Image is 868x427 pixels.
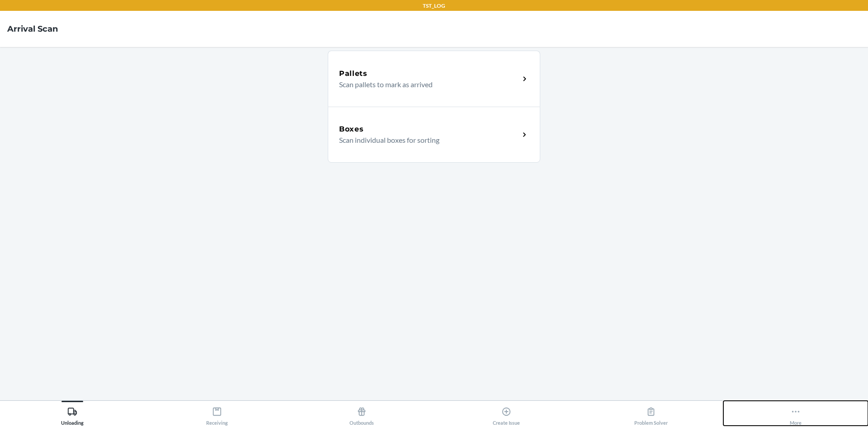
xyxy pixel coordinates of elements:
h5: Pallets [339,68,368,79]
p: Scan pallets to mark as arrived [339,79,512,90]
div: Problem Solver [634,403,668,426]
button: More [723,401,868,426]
div: Unloading [61,403,84,426]
div: Outbounds [349,403,374,426]
a: BoxesScan individual boxes for sorting [328,107,540,163]
div: More [790,403,802,426]
h5: Boxes [339,124,364,135]
div: Create Issue [493,403,520,426]
button: Outbounds [289,401,434,426]
div: Receiving [206,403,228,426]
a: PalletsScan pallets to mark as arrived [328,51,540,107]
h4: Arrival Scan [7,23,58,35]
button: Problem Solver [579,401,723,426]
p: Scan individual boxes for sorting [339,135,512,145]
p: TST_LOG [423,2,445,10]
button: Create Issue [434,401,579,426]
button: Receiving [145,401,289,426]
